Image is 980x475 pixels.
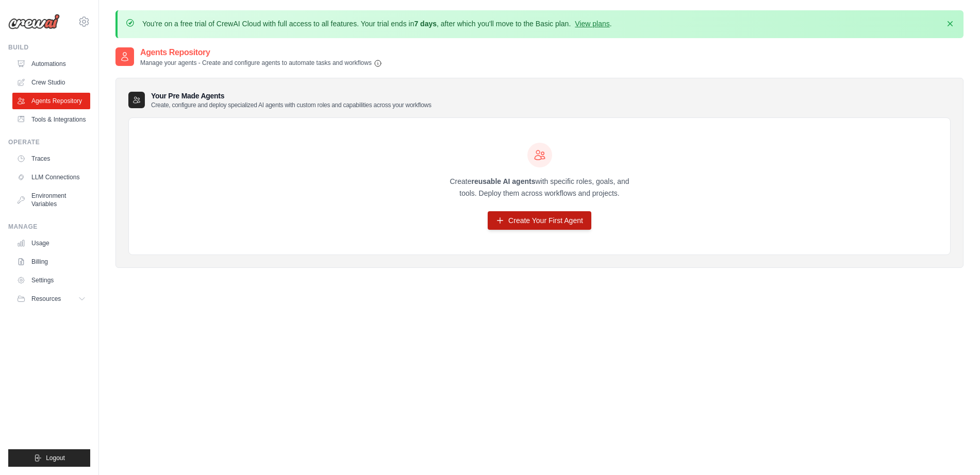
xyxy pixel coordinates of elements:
[12,150,90,167] a: Traces
[12,253,90,270] a: Billing
[575,20,609,28] a: View plans
[12,272,90,289] a: Settings
[12,111,90,128] a: Tools & Integrations
[8,14,60,29] img: Logo
[12,188,90,212] a: Environment Variables
[414,20,437,28] strong: 7 days
[12,235,90,251] a: Usage
[140,46,382,59] h2: Agents Repository
[488,211,591,230] a: Create Your First Agent
[12,93,90,109] a: Agents Repository
[151,91,431,109] h3: Your Pre Made Agents
[31,295,61,303] span: Resources
[8,449,90,467] button: Logout
[12,56,90,72] a: Automations
[12,74,90,91] a: Crew Studio
[140,59,382,67] p: Manage your agents - Create and configure agents to automate tasks and workflows
[8,223,90,231] div: Manage
[12,169,90,185] a: LLM Connections
[8,43,90,52] div: Build
[142,19,612,29] p: You're on a free trial of CrewAI Cloud with full access to all features. Your trial ends in , aft...
[8,138,90,146] div: Operate
[151,101,431,109] p: Create, configure and deploy specialized AI agents with custom roles and capabilities across your...
[46,454,65,462] span: Logout
[441,176,639,199] p: Create with specific roles, goals, and tools. Deploy them across workflows and projects.
[471,177,535,185] strong: reusable AI agents
[12,291,90,307] button: Resources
